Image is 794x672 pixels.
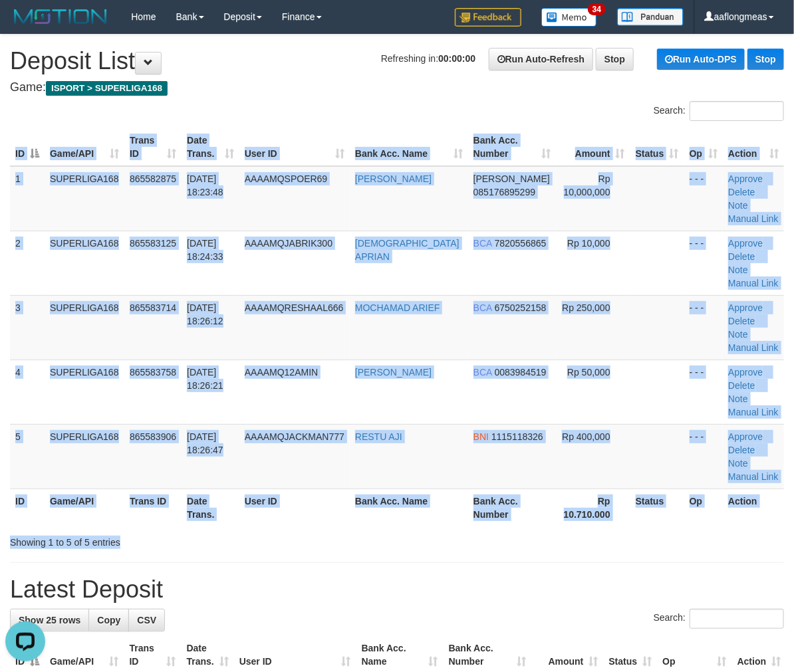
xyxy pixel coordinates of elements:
a: Approve [728,302,763,313]
span: AAAAMQRESHAAL666 [245,302,344,313]
a: Copy [88,609,129,631]
a: Approve [728,367,763,378]
span: Rp 400,000 [562,431,610,442]
a: Delete [728,316,755,326]
label: Search: [654,609,784,629]
a: [DEMOGRAPHIC_DATA] APRIAN [355,238,460,262]
td: SUPERLIGA168 [45,360,124,424]
span: BCA [473,238,492,249]
span: AAAAMQJACKMAN777 [245,431,344,442]
a: Run Auto-Refresh [489,48,593,70]
th: Status [630,489,684,526]
a: CSV [128,609,165,631]
td: SUPERLIGA168 [45,424,124,489]
a: Note [728,458,748,469]
button: Open LiveChat chat widget [5,5,45,45]
td: SUPERLIGA168 [45,231,124,295]
th: ID: activate to sort column descending [10,128,45,166]
a: Stop [747,49,784,70]
span: Copy 1115118326 to clipboard [491,431,543,442]
th: Trans ID: activate to sort column ascending [124,128,182,166]
a: Show 25 rows [10,609,89,631]
th: Op: activate to sort column ascending [684,128,723,166]
td: - - - [684,231,723,295]
a: Approve [728,431,763,442]
a: MOCHAMAD ARIEF [355,302,440,313]
th: Game/API: activate to sort column ascending [45,128,124,166]
th: Bank Acc. Name [350,489,468,526]
a: [PERSON_NAME] [355,367,432,378]
a: Manual Link [728,407,779,417]
a: RESTU AJI [355,431,402,442]
label: Search: [654,101,784,121]
span: [PERSON_NAME] [473,173,550,184]
td: - - - [684,360,723,424]
span: 865583125 [130,238,176,249]
td: 3 [10,295,45,360]
span: AAAAMQSPOER69 [245,173,328,184]
span: Rp 50,000 [567,367,610,378]
span: Refreshing in: [381,53,475,64]
span: Copy 7820556865 to clipboard [495,238,547,249]
a: Stop [596,48,634,70]
a: Approve [728,173,763,184]
a: Delete [728,187,755,197]
span: Copy [97,615,120,625]
a: [PERSON_NAME] [355,173,432,184]
td: SUPERLIGA168 [45,295,124,360]
a: Note [728,393,748,404]
td: SUPERLIGA168 [45,166,124,231]
span: Copy 085176895299 to clipboard [473,187,535,197]
a: Manual Link [728,213,779,224]
h1: Latest Deposit [10,576,784,603]
a: Delete [728,251,755,262]
strong: 00:00:00 [438,53,475,64]
span: ISPORT > SUPERLIGA168 [46,81,168,96]
a: Approve [728,238,763,249]
span: AAAAMQJABRIK300 [245,238,332,249]
span: 34 [588,3,606,15]
span: AAAAMQ12AMIN [245,367,318,378]
span: Copy 0083984519 to clipboard [495,367,547,378]
th: Bank Acc. Name: activate to sort column ascending [350,128,468,166]
th: Action [723,489,784,526]
th: Rp 10.710.000 [556,489,630,526]
span: BCA [473,302,492,313]
span: [DATE] 18:26:21 [187,367,223,391]
img: panduan.png [617,8,684,26]
th: User ID: activate to sort column ascending [239,128,350,166]
td: - - - [684,166,723,231]
div: Showing 1 to 5 of 5 entries [10,530,321,549]
td: 4 [10,360,45,424]
th: ID [10,489,45,526]
a: Run Auto-DPS [657,49,745,70]
td: - - - [684,295,723,360]
span: 865583714 [130,302,176,313]
span: [DATE] 18:23:48 [187,173,223,197]
td: - - - [684,424,723,489]
th: Status: activate to sort column ascending [630,128,684,166]
h1: Deposit List [10,48,784,74]
a: Note [728,200,748,211]
span: 865583758 [130,367,176,378]
th: Game/API [45,489,124,526]
img: Feedback.jpg [455,8,521,27]
input: Search: [690,609,784,629]
th: Amount: activate to sort column ascending [556,128,630,166]
h4: Game: [10,81,784,94]
span: Copy 6750252158 to clipboard [495,302,547,313]
span: [DATE] 18:24:33 [187,238,223,262]
a: Manual Link [728,471,779,482]
a: Delete [728,445,755,455]
span: Show 25 rows [19,615,80,625]
span: 865583906 [130,431,176,442]
span: BCA [473,367,492,378]
th: Action: activate to sort column ascending [723,128,784,166]
th: Op [684,489,723,526]
a: Note [728,265,748,275]
img: Button%20Memo.svg [541,8,597,27]
th: User ID [239,489,350,526]
span: Rp 250,000 [562,302,610,313]
th: Trans ID [124,489,182,526]
th: Bank Acc. Number: activate to sort column ascending [468,128,556,166]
